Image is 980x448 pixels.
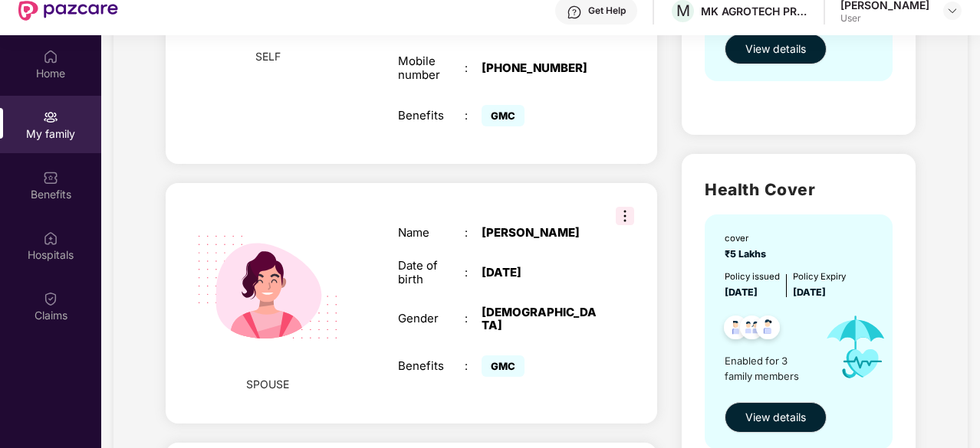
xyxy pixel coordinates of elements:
[701,4,808,18] div: MK AGROTECH PRIVATE LIMITED
[465,61,482,75] div: :
[946,5,959,17] img: svg+xml;base64,PHN2ZyBpZD0iRHJvcGRvd24tMzJ4MzIiIHhtbG5zPSJodHRwOi8vd3d3LnczLm9yZy8yMDAwL3N2ZyIgd2...
[733,311,771,348] img: svg+xml;base64,PHN2ZyB4bWxucz0iaHR0cDovL3d3dy53My5vcmcvMjAwMC9zdmciIHdpZHRoPSI0OC45MTUiIGhlaWdodD...
[43,231,58,246] img: svg+xml;base64,PHN2ZyBpZD0iSG9zcGl0YWxzIiB4bWxucz0iaHR0cDovL3d3dy53My5vcmcvMjAwMC9zdmciIHdpZHRoPS...
[725,34,827,64] button: View details
[482,306,598,333] div: [DEMOGRAPHIC_DATA]
[482,266,598,280] div: [DATE]
[43,170,58,185] img: svg+xml;base64,PHN2ZyBpZD0iQmVuZWZpdHMiIHhtbG5zPSJodHRwOi8vd3d3LnczLm9yZy8yMDAwL3N2ZyIgd2lkdGg9Ij...
[745,409,806,426] span: View details
[705,177,892,202] h2: Health Cover
[398,259,465,286] div: Date of birth
[398,109,465,123] div: Benefits
[482,355,525,377] span: GMC
[465,312,482,325] div: :
[725,353,813,384] span: Enabled for 3 family members
[725,402,827,433] button: View details
[398,312,465,325] div: Gender
[749,311,787,348] img: svg+xml;base64,PHN2ZyB4bWxucz0iaHR0cDovL3d3dy53My5vcmcvMjAwMC9zdmciIHdpZHRoPSI0OC45NDMiIGhlaWdodD...
[717,311,755,348] img: svg+xml;base64,PHN2ZyB4bWxucz0iaHR0cDovL3d3dy53My5vcmcvMjAwMC9zdmciIHdpZHRoPSI0OC45NDMiIGhlaWdodD...
[465,266,482,280] div: :
[813,300,899,394] img: icon
[745,41,806,57] span: View details
[793,286,826,298] span: [DATE]
[588,5,626,17] div: Get Help
[465,226,482,240] div: :
[43,291,58,306] img: svg+xml;base64,PHN2ZyBpZD0iQ2xhaW0iIHhtbG5zPSJodHRwOi8vd3d3LnczLm9yZy8yMDAwL3N2ZyIgd2lkdGg9IjIwIi...
[179,198,356,375] img: svg+xml;base64,PHN2ZyB4bWxucz0iaHR0cDovL3d3dy53My5vcmcvMjAwMC9zdmciIHdpZHRoPSIyMjQiIGhlaWdodD0iMT...
[725,286,758,298] span: [DATE]
[398,359,465,373] div: Benefits
[725,270,780,283] div: Policy issued
[465,359,482,373] div: :
[255,48,281,65] span: SELF
[676,2,690,20] span: M
[43,49,58,64] img: svg+xml;base64,PHN2ZyBpZD0iSG9tZSIgeG1sbnM9Imh0dHA6Ly93d3cudzMub3JnLzIwMDAvc3ZnIiB3aWR0aD0iMjAiIG...
[840,12,929,25] div: User
[482,105,525,126] span: GMC
[18,1,118,21] img: New Pazcare Logo
[725,231,771,245] div: cover
[398,226,465,240] div: Name
[482,61,598,75] div: [PHONE_NUMBER]
[398,54,465,82] div: Mobile number
[482,226,598,240] div: [PERSON_NAME]
[567,5,582,20] img: svg+xml;base64,PHN2ZyBpZD0iSGVscC0zMngzMiIgeG1sbnM9Imh0dHA6Ly93d3cudzMub3JnLzIwMDAvc3ZnIiB3aWR0aD...
[616,207,634,225] img: svg+xml;base64,PHN2ZyB3aWR0aD0iMzIiIGhlaWdodD0iMzIiIHZpZXdCb3g9IjAgMCAzMiAzMiIgZmlsbD0ibm9uZSIgeG...
[43,110,58,125] img: svg+xml;base64,PHN2ZyB3aWR0aD0iMjAiIGhlaWdodD0iMjAiIHZpZXdCb3g9IjAgMCAyMCAyMCIgZmlsbD0ibm9uZSIgeG...
[725,248,771,260] span: ₹5 Lakhs
[793,270,846,283] div: Policy Expiry
[465,109,482,123] div: :
[246,376,289,393] span: SPOUSE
